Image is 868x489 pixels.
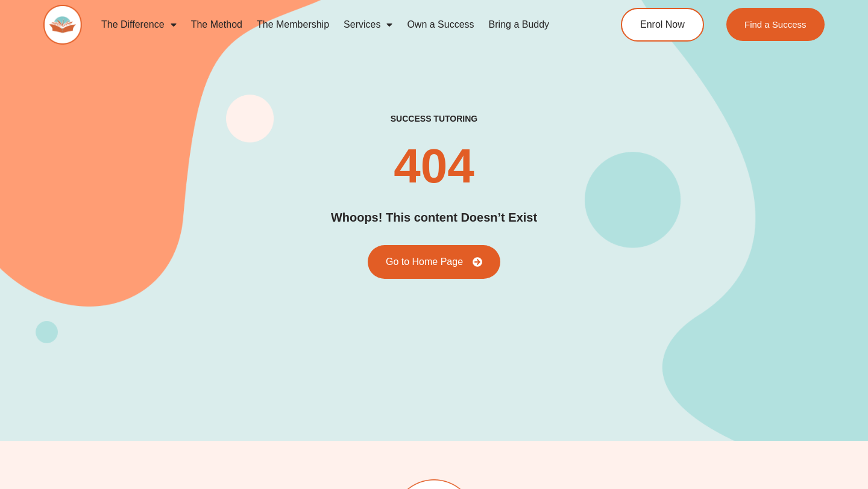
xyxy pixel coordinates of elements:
[336,11,400,39] a: Services
[250,11,336,39] a: The Membership
[368,245,500,279] a: Go to Home Page
[726,8,825,41] a: Find a Success
[744,20,807,29] span: Find a Success
[621,8,704,42] a: Enrol Now
[482,11,557,39] a: Bring a Buddy
[331,208,537,227] h2: Whoops! This content Doesn’t Exist
[184,11,250,39] a: The Method
[640,20,685,30] span: Enrol Now
[394,142,474,190] h2: 404
[386,257,463,267] span: Go to Home Page
[391,113,477,124] h2: success tutoring
[94,11,184,39] a: The Difference
[94,11,576,39] nav: Menu
[400,11,481,39] a: Own a Success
